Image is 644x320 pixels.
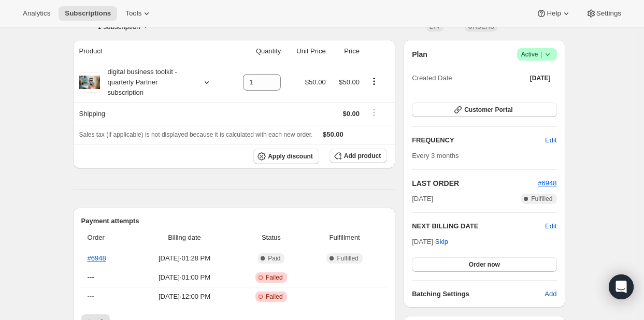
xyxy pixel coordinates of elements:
[435,237,448,247] span: Skip
[268,152,313,161] span: Apply discount
[531,195,552,203] span: Fulfilled
[135,232,234,243] span: Billing date
[330,149,387,163] button: Add product
[366,76,382,87] button: Product actions
[88,273,94,281] span: ---
[412,73,452,83] span: Created Date
[580,6,627,21] button: Settings
[464,106,512,114] span: Customer Portal
[545,221,556,231] button: Edit
[344,152,381,160] span: Add product
[540,50,542,59] span: |
[412,289,545,299] h6: Batching Settings
[23,9,50,18] span: Analytics
[323,130,344,138] span: $50.00
[88,293,94,300] span: ---
[308,232,381,243] span: Fulfillment
[17,6,56,21] button: Analytics
[530,74,551,82] span: [DATE]
[135,292,234,302] span: [DATE] · 12:00 PM
[429,234,454,250] button: Skip
[412,221,545,231] h2: NEXT BILLING DATE
[469,260,500,269] span: Order now
[521,49,553,60] span: Active
[412,152,459,159] span: Every 3 months
[81,216,388,226] h2: Payment attempts
[339,78,360,86] span: $50.00
[88,254,106,262] a: #6948
[412,178,538,188] h2: LAST ORDER
[268,254,280,263] span: Paid
[81,226,132,249] th: Order
[412,194,433,204] span: [DATE]
[545,289,556,299] span: Add
[545,135,556,146] span: Edit
[100,67,193,98] div: digital business toolkit - quarterly Partner subscription
[412,49,427,60] h2: Plan
[366,107,382,118] button: Shipping actions
[609,274,634,299] div: Open Intercom Messenger
[125,9,141,18] span: Tools
[530,6,577,21] button: Help
[73,102,229,125] th: Shipping
[538,286,563,302] button: Add
[240,232,303,243] span: Status
[412,238,448,245] span: [DATE] ·
[547,9,561,18] span: Help
[305,78,326,86] span: $50.00
[228,40,284,63] th: Quantity
[79,131,313,138] span: Sales tax (if applicable) is not displayed because it is calculated with each new order.
[284,40,328,63] th: Unit Price
[538,178,556,188] button: #6948
[539,132,563,149] button: Edit
[412,135,545,146] h2: FREQUENCY
[135,272,234,283] span: [DATE] · 01:00 PM
[538,179,556,187] a: #6948
[135,253,234,264] span: [DATE] · 01:28 PM
[266,273,283,282] span: Failed
[119,6,158,21] button: Tools
[337,254,358,263] span: Fulfilled
[65,9,111,18] span: Subscriptions
[59,6,117,21] button: Subscriptions
[342,110,360,118] span: $0.00
[253,149,319,164] button: Apply discount
[412,257,556,272] button: Order now
[329,40,363,63] th: Price
[73,40,229,63] th: Product
[266,293,283,301] span: Failed
[596,9,621,18] span: Settings
[412,103,556,117] button: Customer Portal
[524,71,557,85] button: [DATE]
